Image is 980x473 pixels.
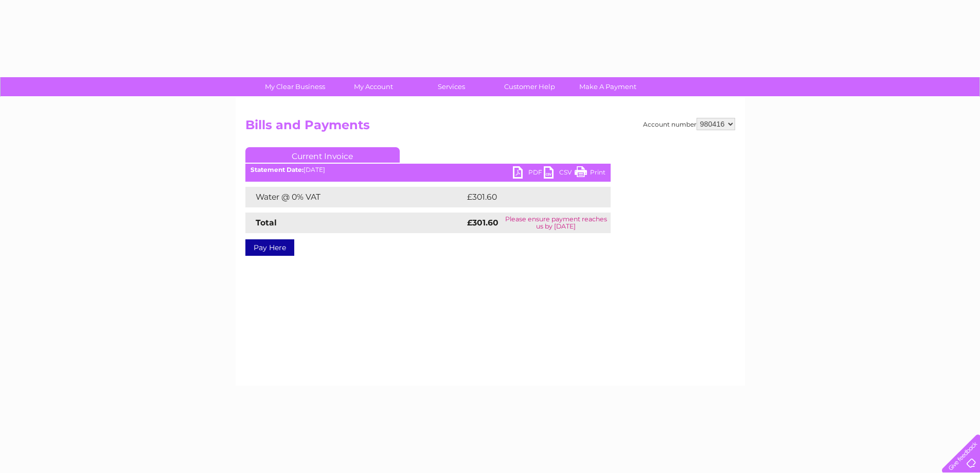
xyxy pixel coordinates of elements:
a: Current Invoice [245,147,400,163]
a: CSV [544,166,575,181]
b: Statement Date: [251,166,304,173]
td: Water @ 0% VAT [245,187,465,207]
a: My Account [331,77,416,96]
a: Pay Here [245,239,294,256]
td: Please ensure payment reaches us by [DATE] [502,213,611,233]
strong: £301.60 [467,218,498,227]
a: Services [409,77,494,96]
strong: Total [256,218,277,227]
div: [DATE] [245,166,611,173]
a: My Clear Business [253,77,337,96]
a: Customer Help [487,77,572,96]
td: £301.60 [465,187,592,207]
a: Print [575,166,605,181]
div: Account number [643,118,735,130]
a: Make A Payment [565,77,650,96]
a: PDF [513,166,544,181]
h2: Bills and Payments [245,118,735,137]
